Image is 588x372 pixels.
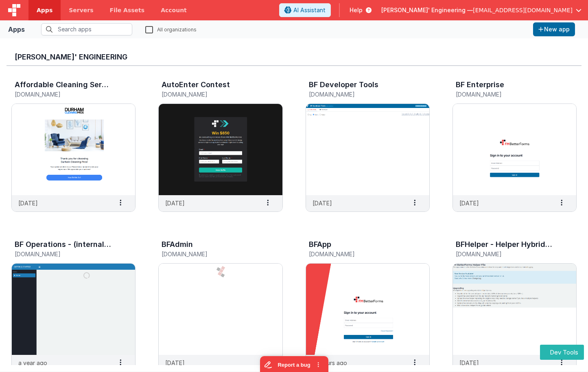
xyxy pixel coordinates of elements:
h5: [DOMAIN_NAME] [309,91,409,97]
span: Apps [37,6,52,14]
button: Dev Tools [540,345,584,360]
h3: BFApp [309,240,331,249]
h5: [DOMAIN_NAME] [456,91,556,97]
p: [DATE] [165,199,185,207]
h3: BF Operations - (internal use) [15,240,113,249]
p: [DATE] [18,199,38,207]
h5: [DOMAIN_NAME] [15,91,115,97]
p: [DATE] [165,359,185,367]
h3: BFHelper - Helper Hybrid App [456,240,554,249]
p: a year ago [18,359,47,367]
span: [PERSON_NAME]' Engineering — [381,6,473,14]
h3: BF Enterprise [456,81,504,89]
h3: BFAdmin [162,240,193,249]
span: [EMAIL_ADDRESS][DOMAIN_NAME] [473,6,573,14]
h5: [DOMAIN_NAME] [15,251,115,257]
p: [DATE] [313,199,332,207]
h3: AutoEnter Contest [162,81,230,89]
div: Apps [8,24,25,34]
h3: BF Developer Tools [309,81,378,89]
p: [DATE] [459,359,479,367]
h5: [DOMAIN_NAME] [162,91,262,97]
span: AI Assistant [293,6,326,14]
span: Help [350,6,363,14]
h3: Affordable Cleaning Services [15,81,113,89]
h5: [DOMAIN_NAME] [309,251,409,257]
label: All organizations [145,25,197,33]
input: Search apps [41,23,132,35]
button: AI Assistant [279,3,331,17]
span: Servers [69,6,93,14]
span: File Assets [110,6,145,14]
p: [DATE] [459,199,479,207]
button: New app [533,22,575,36]
button: [PERSON_NAME]' Engineering — [EMAIL_ADDRESS][DOMAIN_NAME] [381,6,581,14]
h5: [DOMAIN_NAME] [456,251,556,257]
h5: [DOMAIN_NAME] [162,251,262,257]
h3: [PERSON_NAME]' Engineering [15,53,573,61]
p: 18 hours ago [313,359,347,367]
